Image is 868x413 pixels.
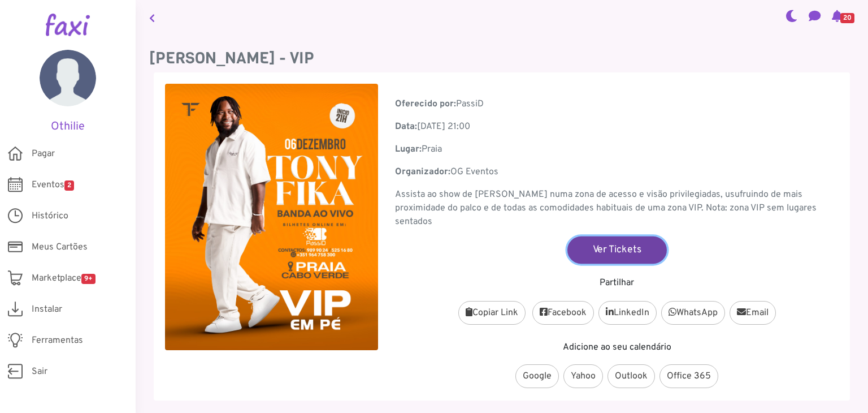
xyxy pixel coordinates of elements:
[395,144,422,155] b: Lugar:
[730,301,776,325] a: Email
[149,49,854,68] h3: [PERSON_NAME] - VIP
[532,301,594,325] a: Facebook
[395,188,839,229] p: Assista ao show de [PERSON_NAME] numa zona de acesso e visão privilegiadas, usufruindo de mais pr...
[32,365,47,378] span: Sair
[458,301,526,325] button: Copiar Link
[395,121,417,132] b: Data:
[395,341,839,354] p: Adicione ao seu calendário
[659,364,718,388] a: Office 365
[32,240,88,254] span: Meus Cartões
[515,364,559,388] a: Google
[563,364,603,388] a: Yahoo
[32,303,62,316] span: Instalar
[661,301,725,325] a: WhatsApp
[32,147,55,161] span: Pagar
[395,97,839,111] p: PassiD
[607,364,655,388] a: Outlook
[17,50,119,134] a: Othilie
[395,165,839,179] p: OG Eventos
[32,334,83,347] span: Ferramentas
[64,180,74,191] span: 2
[395,98,456,110] b: Oferecido por:
[395,143,839,156] p: Praia
[598,301,657,325] a: LinkedIn
[395,166,450,178] b: Organizador:
[32,209,68,223] span: Histórico
[840,13,854,23] span: 20
[32,178,74,192] span: Eventos
[32,272,96,285] span: Marketplace
[395,276,839,290] p: Partilhar
[567,236,667,263] a: Ver Tickets
[81,274,96,284] span: 9+
[395,120,839,134] p: [DATE] 21:00
[17,120,119,134] h5: Othilie
[165,84,378,351] img: TONY FIKA - VIP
